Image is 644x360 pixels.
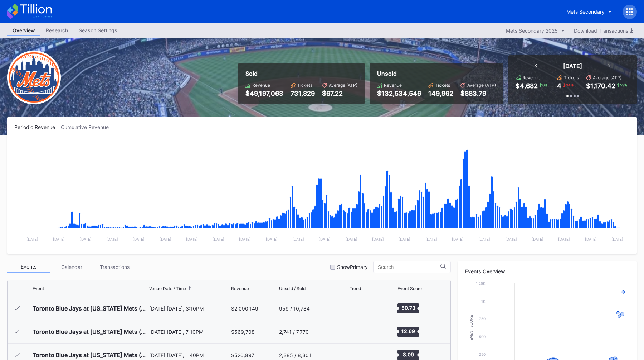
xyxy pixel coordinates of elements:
div: Events Overview [465,268,630,274]
div: Tickets [435,82,450,88]
div: 959 / 10,784 [279,305,310,312]
div: $520,897 [231,352,254,358]
div: $2,090,149 [231,305,258,312]
div: Venue Date / Time [149,286,186,291]
svg: Chart title [350,323,371,341]
div: $132,534,546 [377,90,421,97]
text: [DATE] [611,237,623,241]
a: Season Settings [73,25,123,36]
div: Trend [350,286,361,291]
text: [DATE] [319,237,331,241]
div: Average (ATP) [593,75,621,80]
svg: Chart title [14,139,630,247]
div: Events [7,261,50,273]
text: [DATE] [292,237,304,241]
text: [DATE] [399,237,410,241]
div: [DATE] [DATE], 7:10PM [149,329,230,335]
text: [DATE] [585,237,597,241]
div: $67.22 [322,90,357,97]
div: Toronto Blue Jays at [US_STATE] Mets (2025 Schedule Picture Frame Giveaway) [33,351,147,359]
text: [DATE] [558,237,570,241]
div: Periodic Revenue [14,124,61,130]
div: Average (ATP) [467,82,496,88]
div: Toronto Blue Jays at [US_STATE] Mets (Mets Opening Day) [33,305,147,312]
div: $49,197,063 [245,90,283,97]
div: $1,170.42 [586,82,615,90]
text: [DATE] [106,237,118,241]
div: Season Settings [73,25,123,35]
div: Unsold [377,70,496,77]
div: Tickets [564,75,579,80]
a: Research [40,25,73,36]
text: 750 [479,317,486,321]
text: [DATE] [239,237,251,241]
text: [DATE] [266,237,278,241]
div: $569,708 [231,329,255,335]
div: Research [40,25,73,35]
div: Toronto Blue Jays at [US_STATE] Mets ([PERSON_NAME] Players Pin Giveaway) [33,328,147,335]
text: [DATE] [53,237,65,241]
text: [DATE] [372,237,384,241]
div: 59 % [619,82,628,88]
div: [DATE] [563,62,582,70]
div: Sold [245,70,357,77]
button: Mets Secondary 2025 [502,26,569,35]
div: 6 % [542,82,548,88]
svg: Chart title [350,299,371,317]
text: [DATE] [80,237,92,241]
div: Event Score [397,286,422,291]
div: 731,829 [291,90,315,97]
text: [DATE] [505,237,517,241]
div: Show Primary [337,264,368,270]
div: Calendar [50,261,93,273]
text: 250 [479,352,486,356]
div: Unsold / Sold [279,286,306,291]
div: Average (ATP) [329,82,357,88]
div: Mets Secondary 2025 [506,28,558,34]
div: Event [33,286,44,291]
text: 500 [479,335,486,339]
div: $883.79 [460,90,496,97]
text: [DATE] [452,237,464,241]
div: Download Transactions [574,28,633,34]
div: Transactions [93,261,136,273]
div: 34 % [565,82,574,88]
text: 1k [481,299,486,303]
div: [DATE] [DATE], 1:40PM [149,352,230,358]
div: Mets Secondary [566,9,605,15]
div: Tickets [297,82,312,88]
text: [DATE] [213,237,224,241]
text: 1.25k [476,281,486,285]
div: 2,385 / 8,301 [279,352,311,358]
text: 50.73 [401,305,415,311]
input: Search [378,264,440,270]
text: [DATE] [532,237,543,241]
text: [DATE] [160,237,171,241]
div: 4 [557,82,561,90]
div: $4,682 [516,82,538,90]
button: Mets Secondary [561,5,617,18]
button: Download Transactions [570,26,637,35]
div: Revenue [252,82,270,88]
text: Event Score [469,315,473,341]
text: 8.09 [402,351,414,357]
a: Overview [7,25,40,36]
text: [DATE] [133,237,145,241]
div: [DATE] [DATE], 3:10PM [149,305,230,312]
div: Cumulative Revenue [61,124,114,130]
img: New-York-Mets-Transparent.png [7,51,61,104]
div: 149,962 [428,90,453,97]
div: 2,741 / 7,770 [279,329,309,335]
text: [DATE] [425,237,437,241]
text: [DATE] [346,237,357,241]
text: [DATE] [26,237,38,241]
div: Revenue [231,286,249,291]
div: Revenue [522,75,540,80]
text: 12.69 [401,328,415,334]
div: Revenue [384,82,402,88]
text: [DATE] [478,237,490,241]
text: [DATE] [186,237,198,241]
